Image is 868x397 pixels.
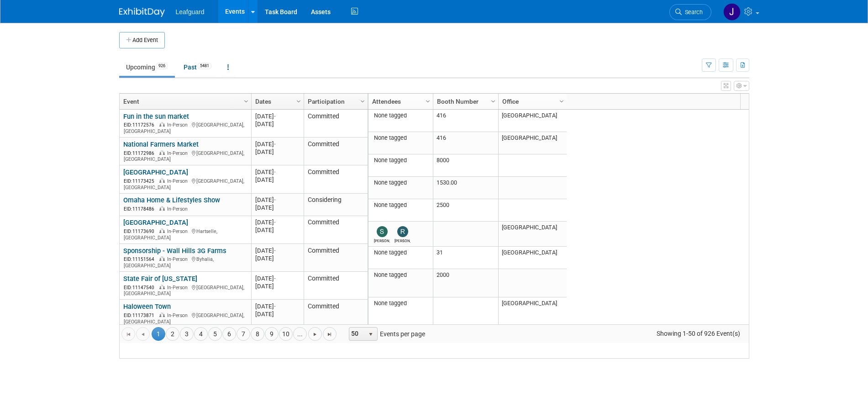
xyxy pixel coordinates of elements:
div: [GEOGRAPHIC_DATA], [GEOGRAPHIC_DATA] [123,311,247,325]
td: 416 [433,132,498,154]
span: In-Person [167,122,190,128]
div: Hartselle, [GEOGRAPHIC_DATA] [123,227,247,241]
span: 1 [152,327,165,341]
div: None tagged [372,271,429,279]
span: - [274,141,276,148]
td: [GEOGRAPHIC_DATA] [498,222,567,247]
span: Leafguard [176,8,205,16]
div: [DATE] [255,302,300,310]
a: Column Settings [358,94,368,107]
a: Go to the previous page [136,327,150,341]
td: [GEOGRAPHIC_DATA] [498,110,567,132]
td: Committed [304,110,368,138]
a: Column Settings [241,94,251,107]
span: - [274,219,276,226]
div: [DATE] [255,275,300,282]
div: [DATE] [255,176,300,184]
span: 50 [349,328,365,340]
span: Column Settings [489,98,497,105]
span: EID: 11178486 [124,206,158,212]
div: [DATE] [255,310,300,318]
span: Go to the first page [125,331,132,338]
a: Omaha Home & Lifestyles Show [123,196,220,204]
a: Event [123,94,245,109]
a: Column Settings [294,94,304,107]
span: EID: 11151564 [124,257,158,262]
a: 10 [279,327,293,341]
img: Joey Egbert [723,3,741,21]
div: None tagged [372,157,429,164]
img: Stephanie Luke [377,226,388,237]
a: Column Settings [423,94,433,107]
a: [GEOGRAPHIC_DATA] [123,168,188,176]
img: In-Person Event [159,206,165,211]
a: Participation [308,94,362,109]
td: 1530.00 [433,177,498,199]
div: None tagged [372,249,429,256]
span: EID: 11173425 [124,179,158,184]
span: - [274,275,276,282]
span: Go to the last page [326,331,333,338]
a: Upcoming926 [119,58,175,76]
div: None tagged [372,201,429,209]
span: In-Person [167,312,190,318]
span: EID: 11172576 [124,122,158,127]
div: [DATE] [255,282,300,290]
div: Stephanie Luke [374,237,390,243]
td: [GEOGRAPHIC_DATA] [498,297,567,328]
span: EID: 11173690 [124,229,158,234]
span: In-Person [167,256,190,262]
td: Committed [304,138,368,165]
span: In-Person [167,285,190,291]
button: Add Event [119,32,165,48]
div: [DATE] [255,218,300,226]
div: Byhalia, [GEOGRAPHIC_DATA] [123,255,247,269]
div: None tagged [372,112,429,119]
span: Search [682,9,703,16]
img: In-Person Event [159,312,165,317]
span: EID: 11147540 [124,285,158,290]
td: 416 [433,110,498,132]
a: Booth Number [437,94,492,109]
img: In-Person Event [159,285,165,289]
a: 9 [265,327,279,341]
span: In-Person [167,206,190,212]
div: [DATE] [255,112,300,120]
img: In-Person Event [159,150,165,155]
span: select [367,331,374,338]
a: Search [669,4,711,20]
div: Robert Patterson [395,237,410,243]
span: - [274,247,276,254]
a: 4 [194,327,208,341]
a: Fun in the sun market [123,112,189,121]
a: 2 [166,327,179,341]
a: [GEOGRAPHIC_DATA] [123,218,188,227]
a: Dates [255,94,298,109]
a: 6 [222,327,236,341]
span: In-Person [167,150,190,156]
div: [DATE] [255,168,300,176]
td: Considering [304,194,368,216]
div: None tagged [372,179,429,186]
span: - [274,169,276,175]
img: In-Person Event [159,256,165,261]
a: Go to the first page [121,327,135,341]
a: Go to the last page [323,327,337,341]
td: 2000 [433,269,498,297]
td: 2500 [433,199,498,222]
span: Events per page [337,327,434,341]
a: Sponsorship - Wall Hills 3G Farms [123,247,226,255]
div: [DATE] [255,204,300,212]
td: Committed [304,272,368,300]
span: In-Person [167,228,190,234]
a: 8 [251,327,264,341]
a: ... [293,327,307,341]
td: Committed [304,300,368,328]
div: None tagged [372,300,429,307]
span: - [274,196,276,203]
a: 7 [237,327,250,341]
span: EID: 11173871 [124,313,158,318]
span: EID: 11172986 [124,151,158,156]
span: In-Person [167,178,190,184]
a: 3 [180,327,194,341]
